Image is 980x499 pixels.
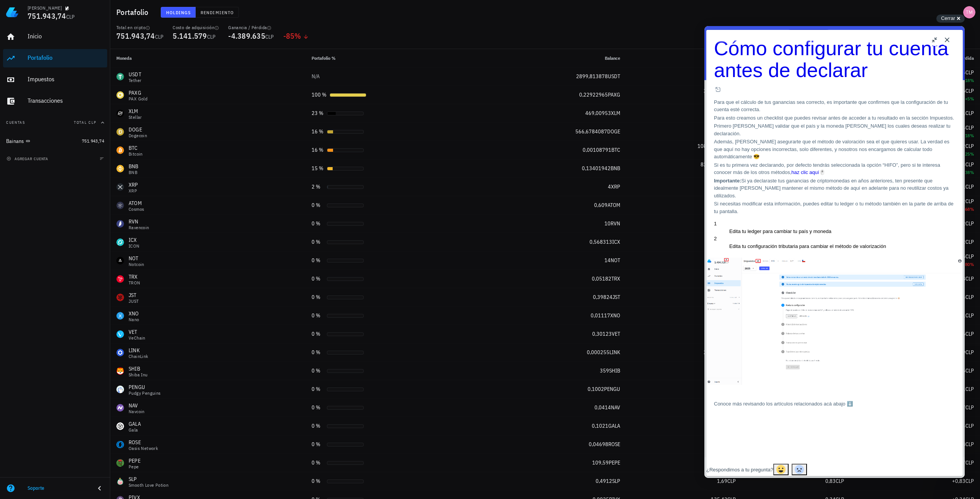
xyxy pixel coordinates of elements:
[312,238,324,246] div: 0 %
[965,124,974,131] span: CLP
[129,115,142,120] div: Stellar
[129,152,143,156] div: Bitcoin
[589,441,608,448] span: 0,04698
[129,89,147,97] div: PAXG
[116,349,124,356] div: LINK-icon
[612,478,620,484] span: SLP
[166,10,191,15] span: Holdings
[129,317,139,322] div: Nano
[129,262,144,267] div: Notcoin
[611,220,620,227] span: RVN
[970,96,974,102] span: %
[129,181,138,189] div: XRP
[116,459,124,467] div: PEPE-icon
[312,293,324,301] div: 0 %
[66,13,75,20] span: CLP
[965,69,974,76] span: CLP
[609,459,620,466] span: PEPE
[116,294,124,301] div: JST-icon
[116,422,124,430] div: GALA-icon
[965,275,974,282] span: CLP
[116,202,124,209] div: ATOM-icon
[116,275,124,283] div: TRX-icon
[583,146,611,153] span: 0,00108791
[173,25,219,31] div: Costo de adquisición
[28,33,104,40] div: Inicio
[965,253,974,260] span: CLP
[129,365,148,373] div: SHIB
[727,478,736,484] span: CLP
[129,310,139,317] div: XNO
[312,55,336,61] span: Portafolio %
[116,238,124,246] div: ICX-icon
[965,330,974,337] span: CLP
[116,55,132,61] span: Moneda
[312,256,324,264] div: 0 %
[611,146,620,153] span: BTC
[129,281,140,285] div: TRON
[588,386,604,392] span: 0,1002
[155,33,164,40] span: CLP
[129,225,149,230] div: Ravencoin
[161,7,196,18] button: Holdings
[609,349,620,356] span: LINK
[3,132,107,150] a: Bainans 751.943,74
[612,330,620,337] span: VET
[129,107,142,115] div: XLM
[116,146,124,154] div: BTC-icon
[704,87,727,94] span: 3.276.035
[129,291,139,299] div: JST
[611,110,620,117] span: XLM
[129,133,147,138] div: Dogecoin
[129,189,138,193] div: XRP
[129,391,161,396] div: Pudgy Penguins
[5,155,52,163] button: agregar cuenta
[608,73,620,80] span: USDT
[611,183,620,190] span: XRP
[129,402,145,409] div: NAV
[82,138,104,144] span: 751.943,74
[312,220,324,228] div: 0 %
[129,207,144,212] div: Cosmos
[116,330,124,338] div: VET-icon
[129,346,149,354] div: LINK
[604,386,620,392] span: PENGU
[717,478,727,484] span: 1,69
[312,404,324,412] div: 0 %
[610,312,620,319] span: XNO
[941,15,955,21] span: Cerrar
[590,238,612,245] span: 0,568313
[611,275,620,282] span: TRX
[129,144,143,152] div: BTC
[312,128,324,136] div: 16 %
[129,328,145,336] div: VET
[129,199,144,207] div: ATOM
[312,459,324,467] div: 0 %
[965,238,974,245] span: CLP
[116,165,124,172] div: BNB-icon
[608,202,620,208] span: ATOM
[575,128,607,135] span: 566,6784087
[116,386,124,393] div: PENGU-icon
[28,11,66,21] span: 751.943,74
[116,73,124,80] div: USDT-icon
[604,257,611,264] span: 14
[595,404,611,411] span: 0,0414
[591,312,610,319] span: 0,01117
[604,220,611,227] span: 10
[704,26,965,478] iframe: Help Scout Beacon - Live Chat, Contact Form, and Knowledge Base
[611,257,620,264] span: NOT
